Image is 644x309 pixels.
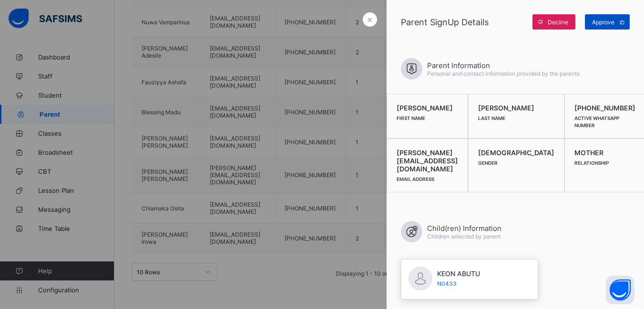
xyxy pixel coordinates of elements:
span: KEON ABUTU [437,269,480,278]
span: [PERSON_NAME] [397,104,458,112]
span: × [367,14,373,24]
span: Approve [592,19,614,26]
span: Active WhatsApp Number [574,115,619,128]
span: Last Name [478,115,505,121]
span: Gender [478,160,498,166]
span: Child(ren) Information [427,224,501,233]
span: Personal and contact information provided by the parents [427,70,580,77]
span: Parent Information [427,61,580,70]
span: Parent SignUp Details [401,17,528,27]
span: Relationship [574,160,609,166]
span: Children selected by parent [427,233,501,240]
span: Decline [548,19,568,26]
span: First Name [397,115,425,121]
span: [PERSON_NAME] [478,104,554,112]
button: Open asap [606,276,634,304]
span: N0433 [437,280,480,287]
span: MOTHER [574,149,635,157]
span: Email Address [397,176,434,182]
span: [PHONE_NUMBER] [574,104,635,112]
span: [PERSON_NAME][EMAIL_ADDRESS][DOMAIN_NAME] [397,149,458,173]
span: [DEMOGRAPHIC_DATA] [478,149,554,157]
